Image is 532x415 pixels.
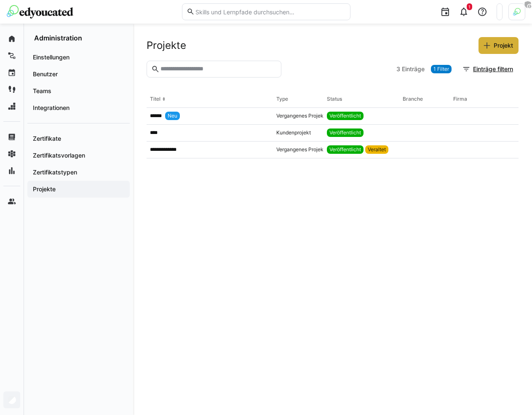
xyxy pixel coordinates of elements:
[433,66,449,72] span: 1 Filter
[147,39,186,52] h2: Projekte
[150,96,160,102] div: Titel
[276,129,311,136] app-project-type: Kundenprojekt
[492,41,514,50] span: Projekt
[453,96,467,102] div: Firma
[276,96,288,102] div: Type
[276,146,325,153] app-project-type: Vergangenes Projekt
[403,96,423,102] div: Branche
[402,65,425,73] span: Einträge
[327,96,342,102] div: Status
[396,65,400,73] span: 3
[472,65,514,73] span: Einträge filtern
[276,112,325,119] app-project-type: Vergangenes Projekt
[468,4,471,9] span: 1
[329,146,361,153] span: Veröffentlicht
[168,112,177,119] span: Neu
[368,146,386,153] span: Veraltet
[329,112,361,119] span: Veröffentlicht
[195,8,345,16] input: Skills und Lernpfade durchsuchen…
[479,37,519,54] button: Projekt
[329,129,361,136] span: Veröffentlicht
[458,61,519,78] button: Einträge filtern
